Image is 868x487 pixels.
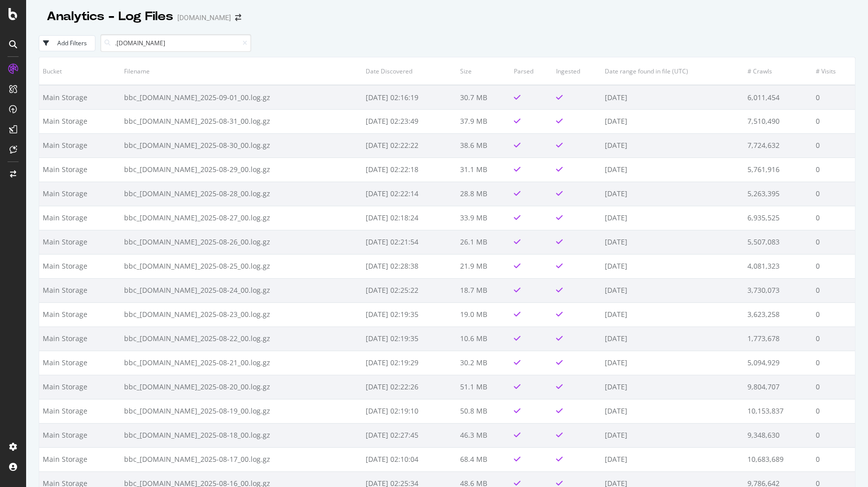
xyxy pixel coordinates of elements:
[744,85,812,109] td: 6,011,454
[744,109,812,133] td: 7,510,490
[57,39,87,47] div: Add Filters
[457,57,510,85] th: Size
[812,447,855,471] td: 0
[235,14,241,21] div: arrow-right-arrow-left
[39,133,121,157] td: Main Storage
[457,133,510,157] td: 38.6 MB
[39,109,121,133] td: Main Storage
[457,109,510,133] td: 37.9 MB
[601,133,744,157] td: [DATE]
[121,423,362,447] td: bbc_[DOMAIN_NAME]_2025-08-18_00.log.gz
[121,206,362,230] td: bbc_[DOMAIN_NAME]_2025-08-27_00.log.gz
[39,157,121,182] td: Main Storage
[39,302,121,327] td: Main Storage
[812,109,855,133] td: 0
[457,85,510,109] td: 30.7 MB
[39,327,121,351] td: Main Storage
[601,254,744,278] td: [DATE]
[121,109,362,133] td: bbc_[DOMAIN_NAME]_2025-08-31_00.log.gz
[457,399,510,423] td: 50.8 MB
[457,206,510,230] td: 33.9 MB
[362,57,457,85] th: Date Discovered
[457,254,510,278] td: 21.9 MB
[457,278,510,302] td: 18.7 MB
[121,182,362,206] td: bbc_[DOMAIN_NAME]_2025-08-28_00.log.gz
[362,109,457,133] td: [DATE] 02:23:49
[601,57,744,85] th: Date range found in file (UTC)
[812,423,855,447] td: 0
[812,302,855,327] td: 0
[362,423,457,447] td: [DATE] 02:27:45
[362,230,457,254] td: [DATE] 02:21:54
[39,85,121,109] td: Main Storage
[812,278,855,302] td: 0
[362,302,457,327] td: [DATE] 02:19:35
[812,57,855,85] th: # Visits
[601,230,744,254] td: [DATE]
[457,157,510,182] td: 31.1 MB
[744,230,812,254] td: 5,507,083
[457,447,510,471] td: 68.4 MB
[812,399,855,423] td: 0
[457,327,510,351] td: 10.6 MB
[457,351,510,375] td: 30.2 MB
[744,182,812,206] td: 5,263,395
[601,85,744,109] td: [DATE]
[457,423,510,447] td: 46.3 MB
[457,182,510,206] td: 28.8 MB
[121,399,362,423] td: bbc_[DOMAIN_NAME]_2025-08-19_00.log.gz
[121,254,362,278] td: bbc_[DOMAIN_NAME]_2025-08-25_00.log.gz
[39,399,121,423] td: Main Storage
[362,351,457,375] td: [DATE] 02:19:29
[744,254,812,278] td: 4,081,323
[121,230,362,254] td: bbc_[DOMAIN_NAME]_2025-08-26_00.log.gz
[812,254,855,278] td: 0
[100,34,251,52] input: Search
[362,85,457,109] td: [DATE] 02:16:19
[39,57,121,85] th: Bucket
[362,447,457,471] td: [DATE] 02:10:04
[601,157,744,182] td: [DATE]
[744,278,812,302] td: 3,730,073
[362,399,457,423] td: [DATE] 02:19:10
[121,157,362,182] td: bbc_[DOMAIN_NAME]_2025-08-29_00.log.gz
[121,375,362,399] td: bbc_[DOMAIN_NAME]_2025-08-20_00.log.gz
[457,302,510,327] td: 19.0 MB
[39,351,121,375] td: Main Storage
[812,157,855,182] td: 0
[121,351,362,375] td: bbc_[DOMAIN_NAME]_2025-08-21_00.log.gz
[744,206,812,230] td: 6,935,525
[121,57,362,85] th: Filename
[744,57,812,85] th: # Crawls
[121,278,362,302] td: bbc_[DOMAIN_NAME]_2025-08-24_00.log.gz
[601,399,744,423] td: [DATE]
[601,327,744,351] td: [DATE]
[121,302,362,327] td: bbc_[DOMAIN_NAME]_2025-08-23_00.log.gz
[601,447,744,471] td: [DATE]
[744,423,812,447] td: 9,348,630
[812,327,855,351] td: 0
[39,35,95,51] button: Add Filters
[39,230,121,254] td: Main Storage
[39,182,121,206] td: Main Storage
[812,133,855,157] td: 0
[177,13,231,23] div: [DOMAIN_NAME]
[744,133,812,157] td: 7,724,632
[510,57,553,85] th: Parsed
[39,423,121,447] td: Main Storage
[362,157,457,182] td: [DATE] 02:22:18
[744,375,812,399] td: 9,804,707
[39,254,121,278] td: Main Storage
[362,278,457,302] td: [DATE] 02:25:22
[744,351,812,375] td: 5,094,929
[744,302,812,327] td: 3,623,258
[812,375,855,399] td: 0
[121,447,362,471] td: bbc_[DOMAIN_NAME]_2025-08-17_00.log.gz
[362,375,457,399] td: [DATE] 02:22:26
[744,157,812,182] td: 5,761,916
[39,375,121,399] td: Main Storage
[39,278,121,302] td: Main Storage
[601,182,744,206] td: [DATE]
[457,375,510,399] td: 51.1 MB
[362,254,457,278] td: [DATE] 02:28:38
